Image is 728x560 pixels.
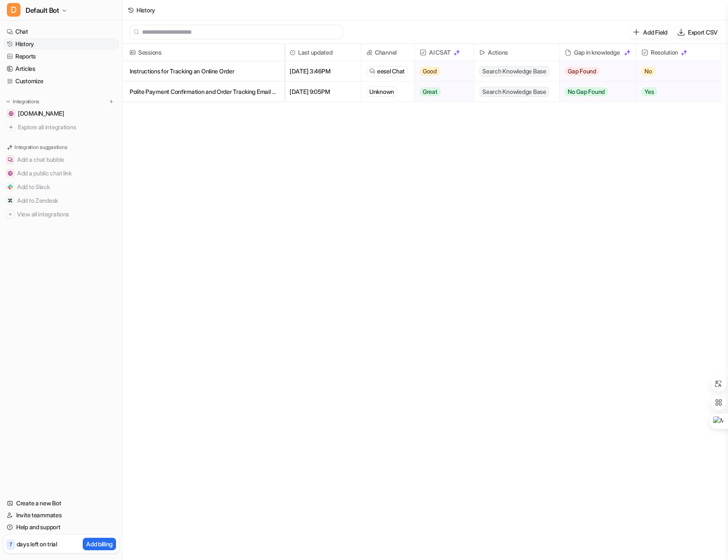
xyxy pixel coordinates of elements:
[369,67,405,76] a: eesel Chat
[3,63,119,75] a: Articles
[8,157,13,162] img: Add a chat bubble
[3,153,119,166] button: Add a chat bubbleAdd a chat bubble
[418,44,470,61] span: AI CSAT
[420,87,441,96] span: Great
[18,120,116,134] span: Explore all integrations
[8,184,13,190] img: Add to Slack
[636,82,714,102] button: Yes
[126,44,281,61] span: Sessions
[7,123,15,131] img: explore all integrations
[3,121,119,133] a: Explore all integrations
[488,44,508,61] h2: Actions
[288,44,357,61] span: Last updated
[3,108,119,120] a: rho-lens.com[DOMAIN_NAME]
[8,212,13,217] img: View all integrations
[366,87,397,97] div: Unknown
[415,82,469,102] button: Great
[3,75,119,87] a: Customize
[563,44,632,61] div: Gap in knowledge
[629,26,670,38] button: Add Field
[26,4,59,16] span: Default Bot
[565,87,608,96] span: No Gap Found
[86,540,113,548] p: Add billing
[369,68,375,74] img: eeselChat
[365,44,411,61] span: Channel
[565,67,599,76] span: Gap Found
[479,66,549,76] span: Search Knowledge Base
[13,98,39,105] p: Integrations
[560,82,629,102] button: No Gap Found
[3,497,119,509] a: Create a new Bot
[641,67,655,76] span: No
[288,61,357,82] span: [DATE] 3:46PM
[560,61,629,82] button: Gap Found
[17,540,57,548] p: days left on trial
[3,207,119,221] button: View all integrationsView all integrations
[479,87,549,97] span: Search Knowledge Base
[108,99,114,105] img: menu_add.svg
[3,97,42,106] button: Integrations
[688,28,718,37] p: Export CSV
[3,38,119,50] a: History
[3,26,119,38] a: Chat
[420,67,440,76] span: Good
[18,109,64,118] span: [DOMAIN_NAME]
[3,180,119,194] button: Add to SlackAdd to Slack
[7,3,20,17] span: D
[415,61,469,82] button: Good
[3,194,119,207] button: Add to ZendeskAdd to Zendesk
[674,26,721,38] button: Export CSV
[5,99,11,105] img: expand menu
[288,82,357,102] span: [DATE] 9:05PM
[8,171,13,176] img: Add a public chat link
[3,166,119,180] button: Add a public chat linkAdd a public chat link
[377,67,405,76] span: eesel Chat
[9,541,12,548] p: 7
[641,87,657,96] span: Yes
[643,28,667,37] p: Add Field
[640,44,718,61] span: Resolution
[3,509,119,521] a: Invite teammates
[636,61,714,82] button: No
[130,61,277,82] p: Instructions for Tracking an Online Order
[3,50,119,62] a: Reports
[8,198,13,203] img: Add to Zendesk
[130,82,277,102] p: Polite Payment Confirmation and Order Tracking Email Optimization
[15,143,67,151] p: Integration suggestions
[136,6,155,15] div: History
[83,538,116,550] button: Add billing
[9,111,14,116] img: rho-lens.com
[3,521,119,533] a: Help and support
